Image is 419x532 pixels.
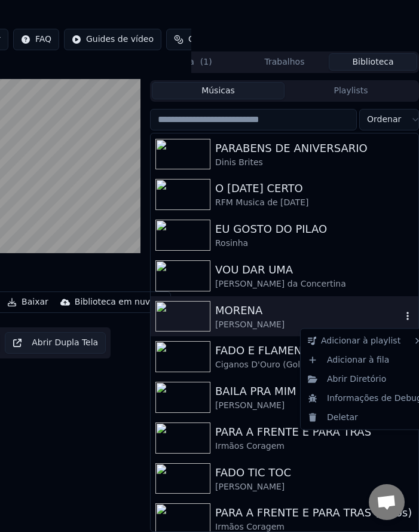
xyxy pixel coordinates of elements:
div: [PERSON_NAME] [215,319,402,331]
div: FADO E FLAMENCO [215,342,414,359]
button: Fila [152,53,240,71]
div: Ciganos D'Ouro (Golden Gypsies) [215,359,414,371]
div: Rosinha [215,238,414,250]
button: Playlists [285,82,417,99]
div: Irmãos Coragem [215,440,414,452]
div: PARABENS DE ANIVERSARIO [215,140,414,157]
span: Créditos [188,34,223,45]
div: BAILA PRA MIM [215,383,414,400]
span: ( 1 ) [200,56,212,68]
div: Biblioteca em nuvem [75,296,164,308]
div: PARA A FRENTE E PARA TRAS [215,424,414,440]
span: Ordenar [367,114,401,126]
button: FAQ [13,29,59,50]
div: Open chat [369,484,405,520]
button: Guides de vídeo [64,29,161,50]
button: Abrir Dupla Tela [5,332,106,354]
button: Biblioteca [329,53,417,71]
div: EU GOSTO DO PILAO [215,221,414,238]
button: Trabalhos [240,53,329,71]
button: Créditos3 [166,29,241,50]
div: Dinis Brites [215,157,414,169]
div: [PERSON_NAME] [215,400,414,412]
div: MORENA [215,302,402,319]
div: O [DATE] CERTO [215,180,414,197]
div: PARA A FRENTE E PARA TRAS (coros) [215,504,414,521]
div: [PERSON_NAME] da Concertina [215,278,414,290]
div: VOU DAR UMA [215,262,414,278]
div: [PERSON_NAME] [215,481,414,493]
div: FADO TIC TOC [215,464,414,481]
button: Músicas [152,82,285,99]
button: Baixar [2,294,53,311]
div: RFM Musica de [DATE] [215,197,414,209]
